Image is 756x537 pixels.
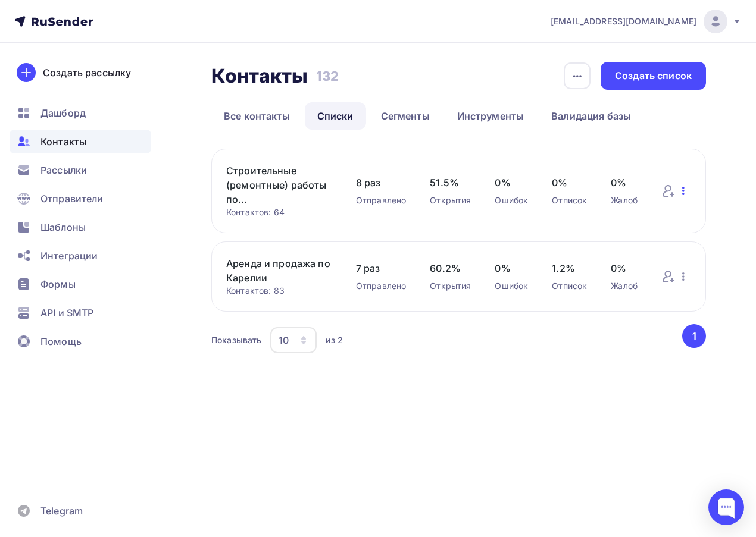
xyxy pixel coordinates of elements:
[279,333,289,347] div: 10
[40,249,98,263] span: Интеграции
[326,334,343,346] div: из 2
[40,220,86,234] span: Шаблоны
[551,10,742,33] a: [EMAIL_ADDRESS][DOMAIN_NAME]
[40,134,86,149] span: Контакты
[539,102,643,130] a: Валидация базы
[551,15,696,27] span: [EMAIL_ADDRESS][DOMAIN_NAME]
[495,280,528,292] div: Ошибок
[10,215,151,239] a: Шаблоны
[10,272,151,296] a: Формы
[10,130,151,153] a: Контакты
[356,280,406,292] div: Отправлено
[356,194,406,206] div: Отправлено
[40,277,76,291] span: Формы
[356,261,406,275] span: 7 раз
[305,102,366,130] a: Списки
[430,175,471,190] span: 51.5%
[495,261,528,275] span: 0%
[430,261,471,275] span: 60.2%
[211,334,261,346] div: Показывать
[611,261,638,275] span: 0%
[10,187,151,211] a: Отправители
[40,163,87,177] span: Рассылки
[611,175,638,190] span: 0%
[10,101,151,125] a: Дашборд
[40,334,82,348] span: Помощь
[10,158,151,182] a: Рассылки
[552,280,587,292] div: Отписок
[552,194,587,206] div: Отписок
[368,102,442,130] a: Сегменты
[40,191,104,206] span: Отправители
[226,206,332,218] div: Контактов: 64
[226,256,332,285] a: Аренда и продажа по Карелии
[43,65,131,80] div: Создать рассылку
[552,261,587,275] span: 1.2%
[40,504,83,518] span: Telegram
[226,164,332,206] a: Строительные (ремонтные) работы по [GEOGRAPHIC_DATA]
[495,194,528,206] div: Ошибок
[430,280,471,292] div: Открытия
[356,175,406,190] span: 8 раз
[40,106,86,120] span: Дашборд
[615,69,692,83] div: Создать список
[270,326,317,354] button: 10
[445,102,537,130] a: Инструменты
[611,194,638,206] div: Жалоб
[680,324,707,348] ul: Pagination
[40,306,93,320] span: API и SMTP
[226,285,332,297] div: Контактов: 83
[495,175,528,190] span: 0%
[682,324,706,348] button: Go to page 1
[552,175,587,190] span: 0%
[211,102,302,130] a: Все контакты
[211,64,308,88] h2: Контакты
[430,194,471,206] div: Открытия
[611,280,638,292] div: Жалоб
[316,68,339,84] h3: 132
